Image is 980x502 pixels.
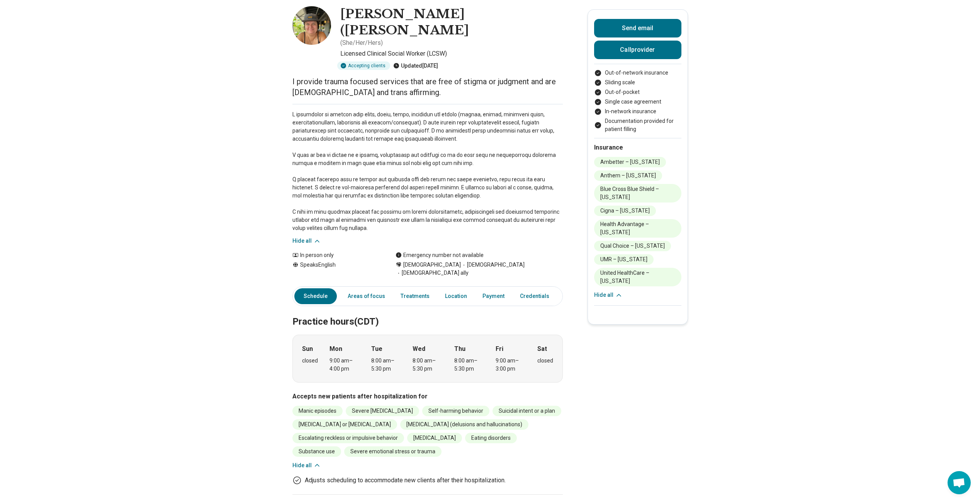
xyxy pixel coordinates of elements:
[496,344,503,354] strong: Fri
[461,261,525,269] span: [DEMOGRAPHIC_DATA]
[413,357,442,373] div: 8:00 am – 5:30 pm
[292,392,563,401] h3: Accepts new patients after hospitalization for
[403,261,461,269] span: [DEMOGRAPHIC_DATA]
[302,344,313,354] strong: Sun
[329,357,359,373] div: 9:00 am – 4:00 pm
[537,344,547,354] strong: Sat
[594,254,654,265] li: UMR – [US_STATE]
[393,61,438,70] div: Updated [DATE]
[396,288,434,304] a: Treatments
[594,107,681,116] li: In-network insurance
[292,461,321,470] button: Hide all
[594,157,666,167] li: Ambetter – [US_STATE]
[594,268,681,286] li: United HealthCare – [US_STATE]
[396,251,484,259] div: Emergency number not available
[594,19,681,37] button: Send email
[594,241,671,251] li: Qual Choice – [US_STATE]
[594,206,656,216] li: Cigna – [US_STATE]
[371,344,382,354] strong: Tue
[302,357,318,365] div: closed
[407,433,462,443] li: [MEDICAL_DATA]
[346,406,419,416] li: Severe [MEDICAL_DATA]
[594,170,662,181] li: Anthem – [US_STATE]
[292,251,380,259] div: In person only
[344,446,442,457] li: Severe emotional stress or trauma
[594,69,681,77] li: Out-of-network insurance
[343,288,390,304] a: Areas of focus
[515,288,554,304] a: Credentials
[413,344,425,354] strong: Wed
[594,88,681,96] li: Out-of-pocket
[292,111,563,232] p: L ipsumdolor si ametcon adip elits, doeiu, tempo, incididun utl etdolo (magnaa, enimad, minimveni...
[292,297,563,328] h2: Practice hours (CDT)
[454,344,465,354] strong: Thu
[294,288,337,304] a: Schedule
[493,406,561,416] li: Suicidal intent or a plan
[594,219,681,238] li: Health Advantage – [US_STATE]
[594,184,681,203] li: Blue Cross Blue Shield – [US_STATE]
[337,61,390,70] div: Accepting clients
[292,419,397,430] li: [MEDICAL_DATA] or [MEDICAL_DATA]
[340,6,563,38] h1: [PERSON_NAME] ([PERSON_NAME]
[292,237,321,245] button: Hide all
[948,471,971,494] a: Open chat
[340,49,563,58] p: Licensed Clinical Social Worker (LCSW)
[454,357,484,373] div: 8:00 am – 5:30 pm
[292,446,341,457] li: Substance use
[594,69,681,133] ul: Payment options
[400,419,528,430] li: [MEDICAL_DATA] (delusions and hallucinations)
[594,291,623,299] button: Hide all
[292,76,563,98] p: I provide trauma focused services that are free of stigma or judgment and are [DEMOGRAPHIC_DATA] ...
[292,261,380,277] div: Speaks English
[594,143,681,152] h2: Insurance
[594,78,681,87] li: Sliding scale
[537,357,553,365] div: closed
[292,433,404,443] li: Escalating reckless or impulsive behavior
[422,406,489,416] li: Self-harming behavior
[292,406,343,416] li: Manic episodes
[371,357,401,373] div: 8:00 am – 5:30 pm
[560,288,588,304] a: Other
[496,357,525,373] div: 9:00 am – 3:00 pm
[594,41,681,59] button: Callprovider
[478,288,509,304] a: Payment
[440,288,472,304] a: Location
[340,38,383,48] p: ( She/Her/Hers )
[292,6,331,45] img: Katherine Becker, Licensed Clinical Social Worker (LCSW)
[594,117,681,133] li: Documentation provided for patient filling
[292,335,563,383] div: When does the program meet?
[305,476,506,485] p: Adjusts scheduling to accommodate new clients after their hospitalization.
[594,98,681,106] li: Single case agreement
[329,344,342,354] strong: Mon
[396,269,469,277] span: [DEMOGRAPHIC_DATA] ally
[465,433,517,443] li: Eating disorders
